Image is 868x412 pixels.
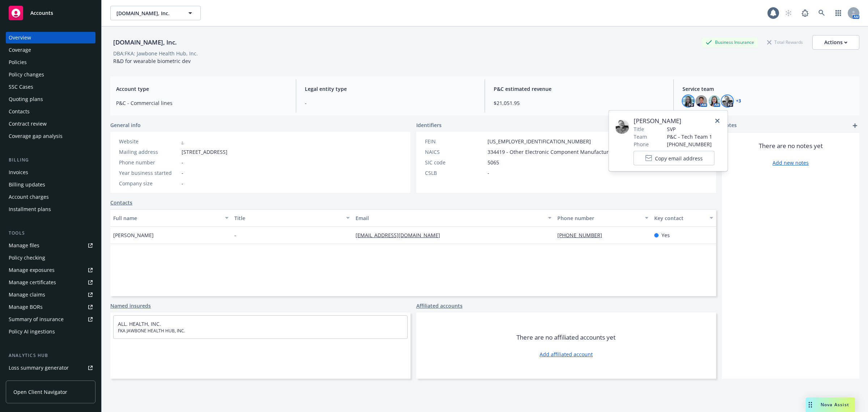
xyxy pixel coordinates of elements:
[6,264,95,276] span: Manage exposures
[814,6,829,20] a: Search
[759,142,823,150] span: There are no notes yet
[6,203,95,215] a: Installment plans
[781,6,796,20] a: Start snowing
[806,398,815,412] div: Drag to move
[13,388,67,396] span: Open Client Navigator
[116,99,287,107] span: P&C - Commercial lines
[119,169,179,177] div: Year business started
[9,44,31,56] div: Coverage
[554,209,651,227] button: Phone number
[353,209,554,227] button: Email
[234,231,236,239] span: -
[9,69,44,80] div: Policy changes
[110,209,231,227] button: Full name
[113,231,154,239] span: [PERSON_NAME]
[667,125,715,133] span: SVP
[831,6,846,20] a: Switch app
[110,199,132,206] a: Contacts
[9,362,69,374] div: Loss summary generator
[6,362,95,374] a: Loss summary generator
[824,35,847,49] div: Actions
[634,140,649,148] span: Phone
[702,38,758,47] div: Business Insurance
[851,121,859,130] a: add
[516,333,616,342] span: There are no affiliated accounts yet
[9,326,55,337] div: Policy AI ingestions
[113,58,191,64] span: R&D for wearable biometric dev
[6,81,95,93] a: SSC Cases
[557,232,608,239] a: [PHONE_NUMBER]
[667,140,715,148] span: [PHONE_NUMBER]
[6,3,95,23] a: Accounts
[488,169,489,177] span: -
[6,56,95,68] a: Policies
[736,99,741,103] a: +3
[425,148,485,156] div: NAICS
[305,85,476,93] span: Legal entity type
[356,232,446,239] a: [EMAIL_ADDRESS][DOMAIN_NAME]
[30,10,53,16] span: Accounts
[722,121,737,130] span: Notes
[110,121,141,129] span: General info
[425,138,485,145] div: FEIN
[654,214,705,222] div: Key contact
[6,156,95,164] div: Billing
[6,191,95,203] a: Account charges
[182,169,183,177] span: -
[6,240,95,251] a: Manage files
[773,159,809,167] a: Add new notes
[9,179,45,190] div: Billing updates
[634,133,647,140] span: Team
[110,38,180,47] div: [DOMAIN_NAME], Inc.
[6,179,95,190] a: Billing updates
[494,85,665,93] span: P&C estimated revenue
[182,148,227,156] span: [STREET_ADDRESS]
[305,99,476,107] span: -
[806,398,855,412] button: Nova Assist
[119,159,179,166] div: Phone number
[9,81,33,93] div: SSC Cases
[821,402,849,408] span: Nova Assist
[9,93,43,105] div: Quoting plans
[119,180,179,187] div: Company size
[6,118,95,130] a: Contract review
[540,350,593,358] a: Add affiliated account
[6,69,95,80] a: Policy changes
[488,159,499,166] span: 5065
[118,320,161,327] a: ALL. HEALTH, INC.
[118,328,403,334] span: FKA JAWBONE HEALTH HUB, INC.
[682,85,854,93] span: Service team
[425,169,485,177] div: CSLB
[9,301,43,313] div: Manage BORs
[6,352,95,359] div: Analytics hub
[763,38,807,47] div: Total Rewards
[110,302,151,310] a: Named insureds
[661,231,670,239] span: Yes
[634,125,644,133] span: Title
[6,252,95,264] a: Policy checking
[9,118,47,130] div: Contract review
[416,121,442,129] span: Identifiers
[6,44,95,56] a: Coverage
[9,167,28,178] div: Invoices
[119,138,179,145] div: Website
[494,99,665,107] span: $21,051.95
[634,151,715,165] button: Copy email address
[9,203,51,215] div: Installment plans
[9,289,45,300] div: Manage claims
[6,326,95,337] a: Policy AI ingestions
[6,289,95,300] a: Manage claims
[557,214,641,222] div: Phone number
[6,32,95,43] a: Overview
[113,50,198,57] div: DBA: FKA: Jawbone Health Hub, Inc.
[182,138,183,145] a: -
[231,209,353,227] button: Title
[113,214,221,222] div: Full name
[6,130,95,142] a: Coverage gap analysis
[9,314,64,325] div: Summary of insurance
[695,95,707,107] img: photo
[6,277,95,288] a: Manage certificates
[709,95,720,107] img: photo
[116,85,287,93] span: Account type
[488,148,616,156] span: 334419 - Other Electronic Component Manufacturing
